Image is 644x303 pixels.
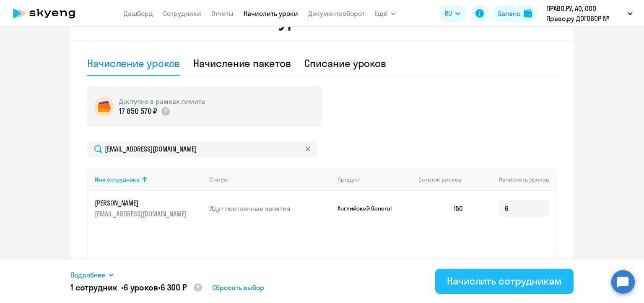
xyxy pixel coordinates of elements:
[212,282,264,293] span: Сбросить выбор
[338,176,412,183] div: Продукт
[209,204,331,213] p: Идут постоянные занятия
[119,97,205,106] h5: Доступно в рамках лимита
[209,176,227,183] div: Статус
[498,8,520,18] div: Баланс
[209,176,331,183] div: Статус
[439,5,466,22] button: RU
[163,9,201,18] a: Сотрудники
[95,198,203,218] a: [PERSON_NAME][EMAIL_ADDRESS][DOMAIN_NAME]
[304,56,387,70] div: Списание уроков
[338,205,400,212] p: Английский General
[161,282,187,293] span: 6 300 ₽
[70,270,105,280] span: Подробнее
[546,3,624,23] p: ПРАВО.РУ, АО, ООО Право.ру ДОГОВОР № Д/OAHO/2021/40 от [DATE]
[338,176,360,183] div: Продукт
[418,176,462,183] span: Остаток уроков
[119,106,157,117] p: 17 850 570 ₽
[87,141,317,157] input: Поиск по имени, email, продукту или статусу
[493,5,537,22] button: Балансbalance
[447,274,562,288] div: Начислить сотрудникам
[193,56,291,70] div: Начисление пакетов
[95,198,189,208] p: [PERSON_NAME]
[244,9,298,18] a: Начислить уроки
[70,282,203,294] h5: 1 сотрудник • •
[94,97,114,117] img: wallet-circle.png
[444,8,452,18] span: RU
[87,10,557,30] h2: Начисление и списание уроков
[412,191,470,226] td: 150
[470,168,556,191] th: Начислить уроков
[375,8,387,18] span: Ещё
[435,269,574,294] button: Начислить сотрудникам
[87,56,180,70] div: Начисление уроков
[308,9,365,18] a: Документооборот
[95,176,140,183] div: Имя сотрудника
[375,5,396,22] button: Ещё
[418,176,470,183] div: Остаток уроков
[542,3,637,23] button: ПРАВО.РУ, АО, ООО Право.ру ДОГОВОР № Д/OAHO/2021/40 от [DATE]
[124,282,158,293] span: 6 уроков
[95,209,189,218] p: [EMAIL_ADDRESS][DOMAIN_NAME]
[95,176,203,183] div: Имя сотрудника
[524,9,532,18] img: balance
[124,9,153,18] a: Дашборд
[211,9,234,18] a: Отчеты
